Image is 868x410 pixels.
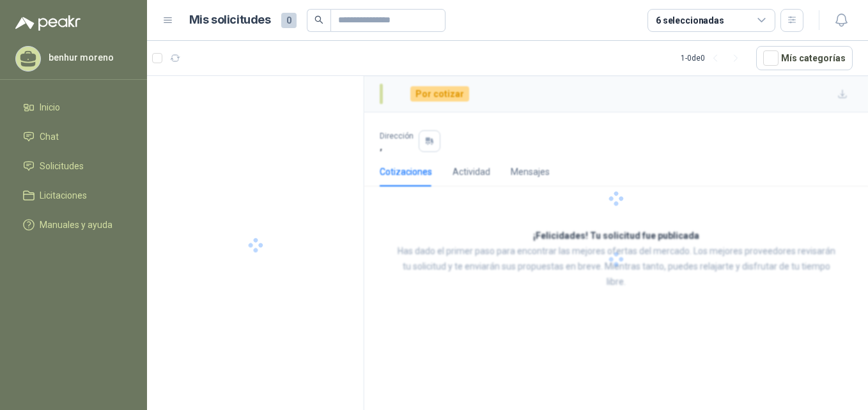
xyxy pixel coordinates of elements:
p: benhur moreno [49,53,128,62]
a: Inicio [15,95,132,119]
a: Chat [15,125,132,149]
div: 6 seleccionadas [656,13,724,27]
span: Solicitudes [40,159,84,173]
div: 1 - 0 de 0 [681,48,746,68]
a: Licitaciones [15,183,132,208]
a: Manuales y ayuda [15,213,132,237]
span: Licitaciones [40,188,87,202]
span: Inicio [40,100,60,114]
button: Mís categorías [756,46,853,70]
img: Logo peakr [15,15,81,31]
span: 0 [281,13,297,28]
span: Chat [40,130,59,144]
span: search [314,15,323,24]
h1: Mis solicitudes [189,11,271,29]
a: Solicitudes [15,154,132,178]
span: Manuales y ayuda [40,218,112,232]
